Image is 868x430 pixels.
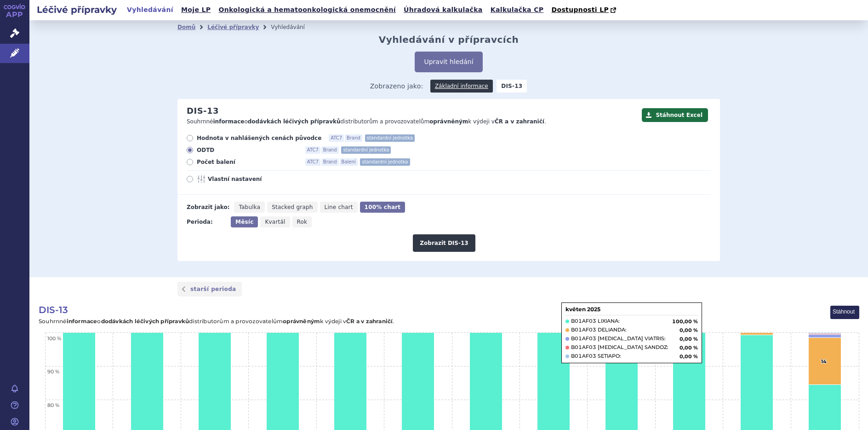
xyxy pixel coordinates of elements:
rect: červenec 2025, 14.11. B01AF03 DELIANDA. [809,338,841,385]
a: Onkologická a hematoonkologická onemocnění [216,4,399,16]
a: Domů [177,24,195,30]
g: B01AF03 EDOXABAN VIATRIS, bar series 3 of 5 with 12 bars. [809,335,841,338]
strong: informace [213,118,245,125]
span: Zobrazeno jako: [370,80,423,93]
strong: ČR a v zahraničí [495,118,544,125]
span: Balení [340,158,358,166]
span: Dostupnosti LP [551,6,609,13]
tspan: oprávněným [283,318,320,325]
g: B01AF03 DELIANDA, bar series 2 of 5 with 12 bars. [741,333,841,385]
g: B01AF03 SETIAPO, bar series 5 of 5 with 12 bars. [809,333,841,334]
button: Upravit hledání [415,52,482,72]
strong: DIS-13 [497,80,527,93]
span: Rok [297,219,308,225]
tspan: dodávkách léčivých přípravků [101,318,189,325]
h2: Léčivé přípravky [29,3,124,16]
tspan: informace [67,318,97,325]
a: Základní informace [430,80,493,93]
span: ODTD [197,146,298,154]
rect: červenec 2025, 0.19. B01AF03 SETIAPO. [809,333,841,334]
span: Brand [321,146,339,154]
h2: DIS-13 [187,106,219,116]
strong: dodávkách léčivých přípravků [248,118,341,125]
span: ATC7 [305,146,320,154]
rect: červenec 2025, 1.02. B01AF03 EDOXABAN VIATRIS. [809,335,841,338]
a: Dostupnosti LP [548,4,621,17]
span: Brand [345,134,362,142]
g: B01AF03 EDOXABAN SANDOZ, bar series 4 of 5 with 12 bars. [809,334,841,335]
button: View chart menu, DIS-13 [831,306,859,319]
span: DIS-13 [39,304,68,315]
span: Hodnota v nahlášených cenách původce [197,134,321,142]
span: ATC7 [329,134,344,142]
a: Úhradová kalkulačka [401,4,485,16]
text: 14 [821,358,827,365]
text: 90 % [47,368,59,375]
span: Vlastní nastavení [208,175,309,183]
a: Léčivé přípravky [207,24,259,30]
span: standardní jednotka [341,146,391,154]
a: Kalkulačka CP [488,4,547,16]
span: Tabulka [239,204,260,210]
button: Stáhnout Excel [642,108,708,122]
a: starší perioda [177,282,242,296]
span: standardní jednotka [360,158,410,166]
span: Počet balení [197,158,298,166]
text: 80 % [47,402,59,408]
text: Souhrnné o distributorům a provozovatelům k výdeji v . [39,318,394,325]
text: 100 % [47,335,61,342]
span: Měsíc [235,219,253,225]
div: Perioda: [187,216,226,227]
rect: červen 2025, 0.59. B01AF03 DELIANDA. [741,333,773,335]
span: Stacked graph [272,204,313,210]
rect: červenec 2025, 0.20. B01AF03 EDOXABAN SANDOZ. [809,334,841,335]
a: Moje LP [178,4,213,16]
button: Zobrazit DIS-13 [413,234,475,252]
a: Vyhledávání [124,4,176,16]
span: Line chart [325,204,353,210]
span: Kvartál [265,219,285,225]
span: standardní jednotka [365,134,415,142]
div: Zobrazit jako: [187,202,229,213]
strong: oprávněným [429,118,468,125]
h2: Vyhledávání v přípravcích [379,34,519,45]
p: Souhrnné o distributorům a provozovatelům k výdeji v . [187,118,637,126]
span: ATC7 [305,158,320,166]
span: Brand [321,158,339,166]
li: Vyhledávání [271,20,317,34]
tspan: ČR a v zahraničí [346,318,393,325]
span: 100% chart [365,204,401,210]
